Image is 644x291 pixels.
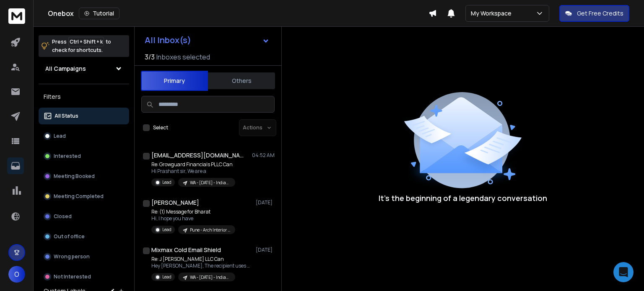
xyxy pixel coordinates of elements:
p: Pune - Arch Interior - [DATE] [190,227,230,233]
p: Re: (1) Message for Bharat [151,209,235,215]
p: WA - [DATE] - Indians [190,274,230,281]
div: Open Intercom Messenger [613,262,634,282]
p: Re: Growguard Financials PLLC Can [151,161,235,168]
button: O [8,266,25,283]
p: WA - [DATE] - Indians [190,180,230,186]
p: Hi, I hope you have [151,215,235,222]
h3: Filters [39,91,129,103]
p: Closed [54,213,72,220]
button: Meeting Completed [39,188,129,205]
p: Meeting Booked [54,173,95,180]
p: Lead [162,227,171,233]
h1: [EMAIL_ADDRESS][DOMAIN_NAME] [151,151,244,160]
button: Closed [39,208,129,225]
p: Get Free Credits [577,9,623,18]
button: Tutorial [79,8,119,19]
p: [DATE] [256,199,275,206]
h3: Inboxes selected [156,52,210,62]
p: 04:52 AM [252,152,275,159]
p: Interested [54,153,81,160]
button: Lead [39,128,129,144]
button: Interested [39,148,129,165]
h1: Mixmax Cold Email Shield [151,246,221,254]
button: Out of office [39,228,129,245]
p: It’s the beginning of a legendary conversation [379,192,547,204]
p: Lead [54,133,66,139]
p: Wrong person [54,253,90,260]
p: Lead [162,274,171,280]
p: Not Interested [54,273,91,280]
button: Primary [141,71,208,91]
button: Wrong person [39,248,129,265]
h1: [PERSON_NAME] [151,198,199,207]
button: All Inbox(s) [138,32,276,49]
div: Onebox [48,8,428,19]
button: Others [208,72,275,90]
p: All Status [55,113,78,119]
h1: All Inbox(s) [145,36,191,44]
p: Re: J [PERSON_NAME] LLC Can [151,256,252,263]
p: My Workspace [471,9,515,18]
p: [DATE] [256,247,275,253]
p: Hey [PERSON_NAME], The recipient uses Mixmax [151,263,252,269]
p: Lead [162,179,171,185]
button: Meeting Booked [39,168,129,185]
span: 3 / 3 [145,52,155,62]
h1: All Campaigns [45,64,86,73]
button: Not Interested [39,268,129,285]
button: All Status [39,108,129,124]
span: Ctrl + Shift + k [68,37,104,46]
button: All Campaigns [39,60,129,77]
p: Meeting Completed [54,193,104,200]
p: Press to check for shortcuts. [52,38,111,54]
p: Out of office [54,233,85,240]
p: Hi Prashant sir, We are a [151,168,235,175]
button: Get Free Credits [559,5,629,22]
label: Select [153,124,168,131]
